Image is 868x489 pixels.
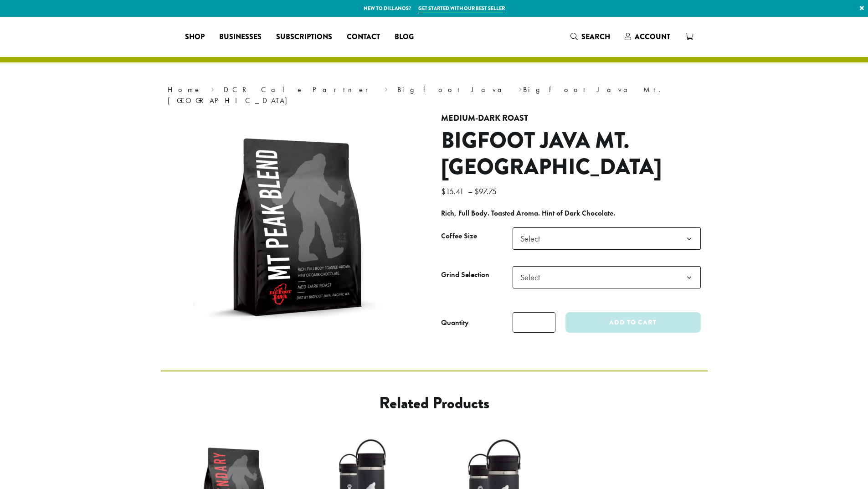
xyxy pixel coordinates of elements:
[513,227,701,250] span: Select
[441,230,513,243] label: Coffee Size
[185,31,205,43] span: Shop
[385,81,388,95] span: ›
[441,317,469,328] div: Quantity
[395,31,414,43] span: Blog
[563,29,617,44] a: Search
[441,113,701,124] h4: Medium-Dark Roast
[276,31,332,43] span: Subscriptions
[211,81,214,95] span: ›
[234,393,634,413] h2: Related products
[581,31,610,42] span: Search
[517,230,549,247] span: Select
[517,268,549,286] span: Select
[474,186,499,196] bdi: 97.75
[513,266,701,288] span: Select
[565,312,700,333] button: Add to cart
[168,85,201,94] a: Home
[519,81,522,95] span: ›
[418,5,505,12] a: Get started with our best seller
[224,85,375,94] a: DCR Cafe Partner
[441,186,446,196] span: $
[441,208,615,218] b: Rich, Full Body. Toasted Aroma. Hint of Dark Chocolate.
[468,186,473,196] span: –
[168,84,701,106] nav: Breadcrumb
[178,30,212,44] a: Shop
[184,113,411,341] img: Big Foot Java Mt. Peak Blend | 12 oz
[397,85,509,94] a: Bigfoot Java
[635,31,670,42] span: Account
[219,31,262,43] span: Businesses
[441,128,701,180] h1: Bigfoot Java Mt. [GEOGRAPHIC_DATA]
[513,312,555,333] input: Product quantity
[441,268,513,282] label: Grind Selection
[441,186,466,196] bdi: 15.41
[474,186,479,196] span: $
[347,31,380,43] span: Contact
